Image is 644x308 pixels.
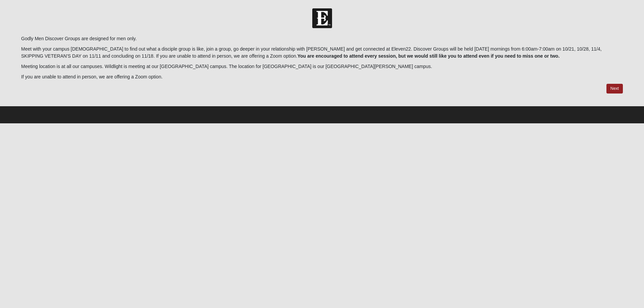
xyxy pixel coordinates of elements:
p: If you are unable to attend in person, we are offering a Zoom option. [21,73,623,80]
p: Godly Men Discover Groups are designed for men only. [21,35,623,42]
b: You are encouraged to attend every session, but we would still like you to attend even if you nee... [298,53,560,59]
p: Meet with your campus [DEMOGRAPHIC_DATA] to find out what a disciple group is like, join a group,... [21,46,623,60]
p: Meeting location is at all our campuses. Wildlight is meeting at our [GEOGRAPHIC_DATA] campus. Th... [21,63,623,70]
img: Church of Eleven22 Logo [312,8,332,28]
a: Next [606,84,623,94]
